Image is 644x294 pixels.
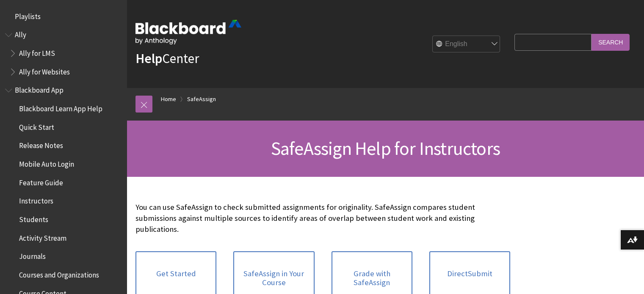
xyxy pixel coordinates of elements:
[19,176,63,187] span: Feature Guide
[15,83,64,95] span: Blackboard App
[15,9,41,21] span: Playlists
[19,65,70,76] span: Ally for Websites
[19,157,74,168] span: Mobile Auto Login
[19,139,63,150] span: Release Notes
[5,9,122,24] nav: Book outline for Playlists
[187,94,216,104] a: SafeAssign
[19,46,55,58] span: Ally for LMS
[591,34,630,50] input: Search
[19,102,102,113] span: Blackboard Learn App Help
[135,50,162,67] strong: Help
[19,268,99,279] span: Courses and Organizations
[135,20,241,44] img: Blackboard by Anthology
[271,137,500,160] span: SafeAssign Help for Instructors
[433,36,500,53] select: Site Language Selector
[19,250,46,261] span: Journals
[5,28,122,79] nav: Book outline for Anthology Ally Help
[161,94,176,104] a: Home
[135,50,199,67] a: HelpCenter
[15,28,26,39] span: Ally
[19,231,66,242] span: Activity Stream
[19,212,48,224] span: Students
[135,202,510,235] p: You can use SafeAssign to check submitted assignments for originality. SafeAssign compares studen...
[19,120,54,132] span: Quick Start
[19,194,53,206] span: Instructors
